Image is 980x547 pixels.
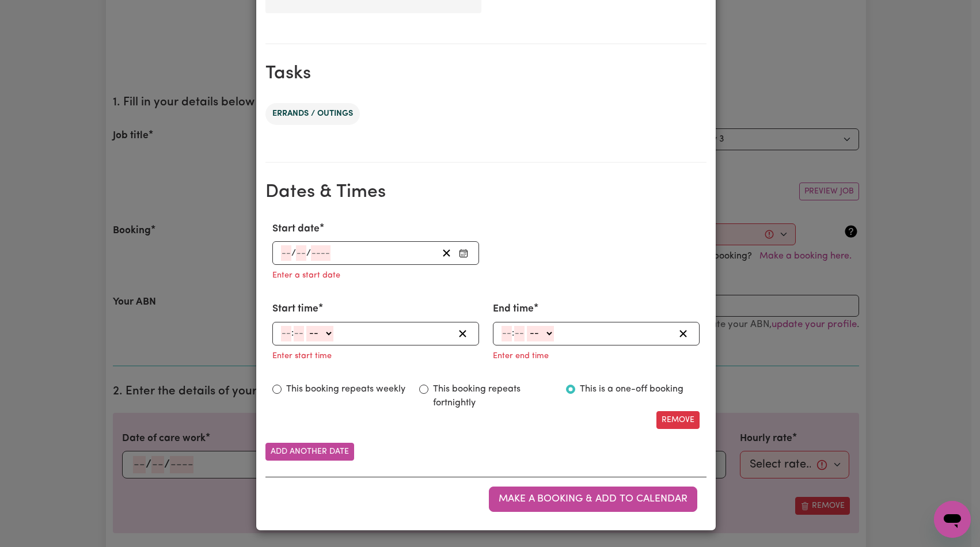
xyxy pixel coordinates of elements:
[265,181,706,203] h2: Dates & Times
[934,501,971,538] iframe: Button to launch messaging window
[272,269,340,282] p: Enter a start date
[291,248,296,259] span: /
[265,63,706,85] h2: Tasks
[296,245,306,261] input: --
[512,328,514,339] span: :
[514,326,525,341] input: --
[433,382,552,410] label: This booking repeats fortnightly
[438,245,455,261] button: Clear Start date
[272,302,318,317] label: Start time
[281,245,291,261] input: --
[311,245,331,261] input: ----
[306,248,311,259] span: /
[281,326,291,341] input: --
[455,245,472,261] button: Enter Start date
[265,103,360,125] li: Errands / Outings
[272,350,332,363] p: Enter start time
[265,443,354,461] button: Add another date
[502,326,512,341] input: --
[656,411,700,429] button: Remove this date/time
[493,302,534,317] label: End time
[294,326,304,341] input: --
[272,222,320,237] label: Start date
[580,382,683,396] label: This is a one-off booking
[286,382,405,396] label: This booking repeats weekly
[291,328,294,339] span: :
[489,487,697,512] button: Make a booking & add to calendar
[493,350,549,363] p: Enter end time
[499,494,687,504] span: Make a booking & add to calendar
